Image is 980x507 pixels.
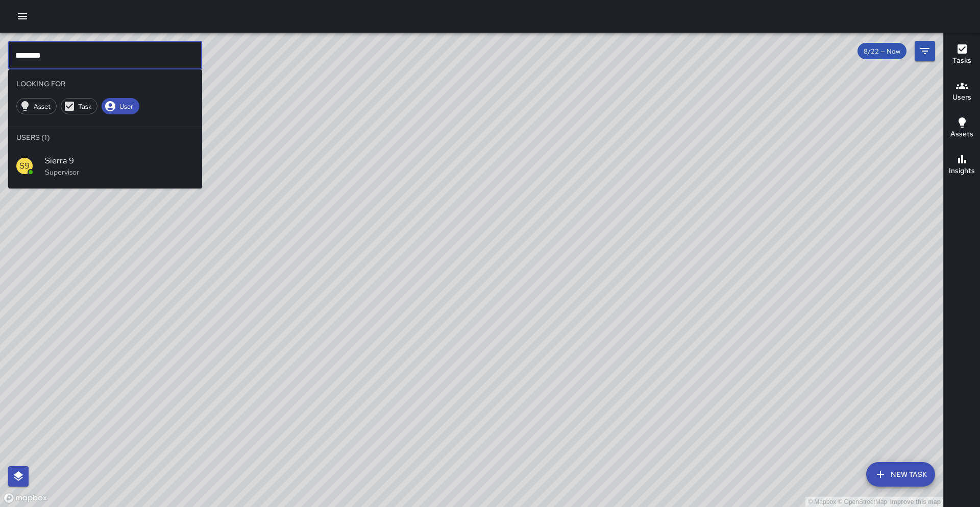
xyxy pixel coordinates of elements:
[950,129,973,140] h6: Assets
[944,110,980,147] button: Assets
[61,98,97,114] div: Task
[952,55,971,66] h6: Tasks
[915,41,935,61] button: Filters
[113,102,139,111] span: User
[952,92,971,103] h6: Users
[944,37,980,74] button: Tasks
[102,98,139,114] div: User
[944,74,980,110] button: Users
[28,102,56,111] span: Asset
[19,160,30,172] p: S9
[8,127,202,148] li: Users (1)
[16,98,57,114] div: Asset
[8,148,202,184] div: S9Sierra 9Supervisor
[857,47,906,56] span: 8/22 — Now
[45,155,194,167] span: Sierra 9
[949,165,975,177] h6: Insights
[8,74,202,94] li: Looking For
[944,147,980,184] button: Insights
[866,462,935,487] button: New Task
[45,167,194,177] p: Supervisor
[72,102,97,111] span: Task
